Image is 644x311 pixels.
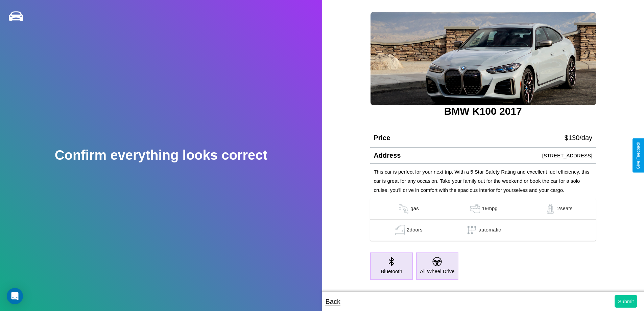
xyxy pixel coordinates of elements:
[636,142,641,169] div: Give Feedback
[420,267,455,276] p: All Wheel Drive
[615,295,637,308] button: Submit
[468,204,482,214] img: gas
[397,204,410,214] img: gas
[407,225,423,235] p: 2 doors
[479,225,501,235] p: automatic
[370,198,596,241] table: simple table
[410,204,419,214] p: gas
[374,167,592,195] p: This car is perfect for your next trip. With a 5 Star Safety Rating and excellent fuel efficiency...
[370,106,596,117] h3: BMW K100 2017
[482,204,498,214] p: 19 mpg
[326,295,340,308] p: Back
[557,204,572,214] p: 2 seats
[55,148,267,163] h2: Confirm everything looks correct
[565,132,592,144] p: $ 130 /day
[544,204,557,214] img: gas
[374,152,401,159] h4: Address
[381,267,402,276] p: Bluetooth
[393,225,407,235] img: gas
[542,151,592,160] p: [STREET_ADDRESS]
[374,134,390,142] h4: Price
[7,288,23,304] div: Open Intercom Messenger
